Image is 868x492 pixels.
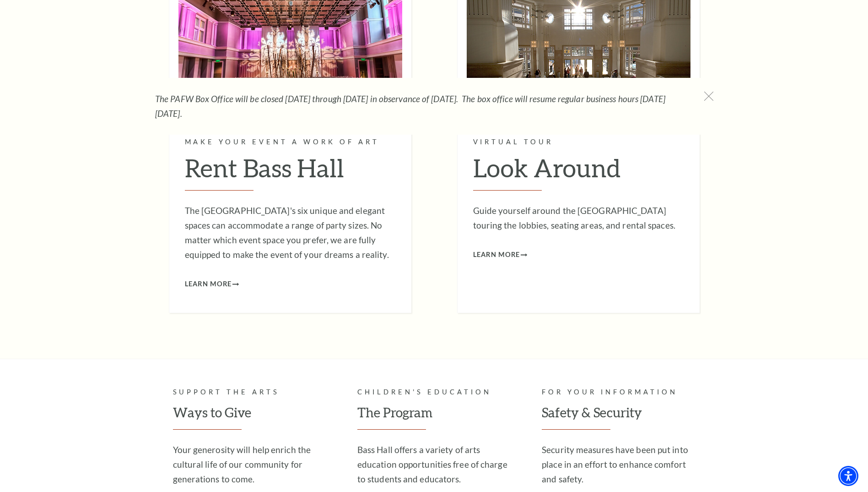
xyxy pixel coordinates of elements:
[155,93,665,119] em: The PAFW Box Office will be closed [DATE] through [DATE] in observance of [DATE]. The box office ...
[542,443,695,487] p: Security measures have been put into place in an effort to enhance comfort and safety.
[173,387,326,398] p: Support the Arts
[357,443,511,487] p: Bass Hall offers a variety of arts education opportunities free of charge to students and educators.
[838,466,858,486] div: Accessibility Menu
[473,137,684,148] p: Virtual Tour
[542,404,695,430] h2: Safety & Security
[173,404,326,430] h2: Ways to Give
[185,203,396,262] p: The [GEOGRAPHIC_DATA]'s six unique and elegant spaces can accommodate a range of party sizes. No ...
[185,137,396,148] p: Make Your Event a Work of Art
[473,249,520,261] span: Learn More
[185,153,396,191] h2: Rent Bass Hall
[357,404,511,430] h2: The Program
[357,387,511,398] p: Children's Education
[473,249,528,261] a: Learn More Look Around
[173,443,326,487] p: Your generosity will help enrich the cultural life of our community for generations to come.
[473,203,684,233] p: Guide yourself around the [GEOGRAPHIC_DATA] touring the lobbies, seating areas, and rental spaces.
[473,153,684,191] h2: Look Around
[185,279,232,290] span: Learn More
[542,387,695,398] p: For Your Information
[185,279,239,290] a: Learn More Rent Bass Hall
